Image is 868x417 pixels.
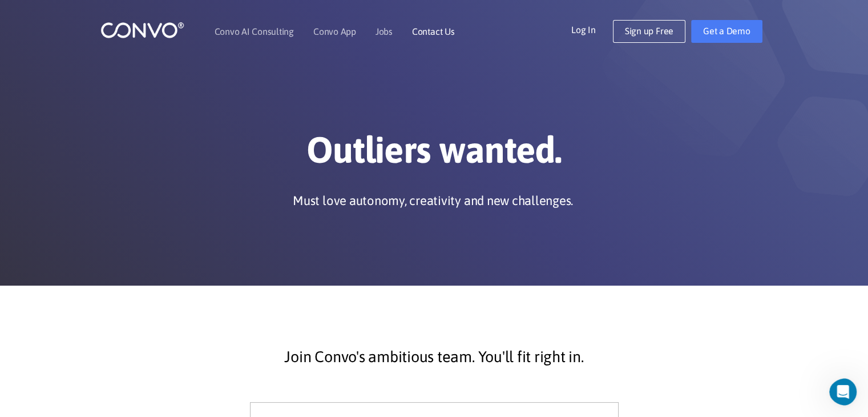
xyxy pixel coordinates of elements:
[571,20,613,38] a: Log In
[691,20,762,43] a: Get a Demo
[293,192,573,209] p: Must love autonomy, creativity and new challenges.
[829,378,865,406] iframe: Intercom live chat
[100,21,184,39] img: logo_1.png
[126,343,742,371] p: Join Convo's ambitious team. You'll fit right in.
[118,128,751,181] h1: Outliers wanted.
[613,20,685,43] a: Sign up Free
[313,27,356,36] a: Convo App
[215,27,294,36] a: Convo AI Consulting
[412,27,455,36] a: Contact Us
[376,27,393,36] a: Jobs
